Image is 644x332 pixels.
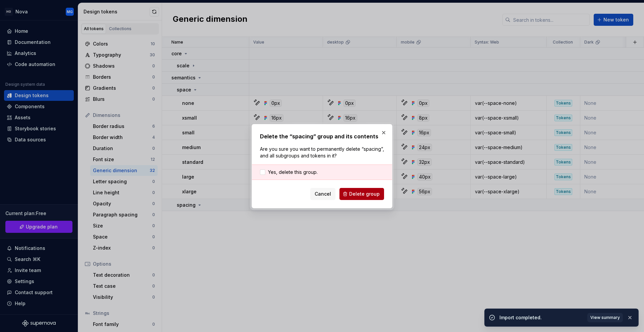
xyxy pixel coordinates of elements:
[260,146,384,159] p: Are you sure you want to permanently delete “spacing”, and all subgroups and tokens in it?
[260,132,384,140] h2: Delete the “spacing” group and its contents
[268,169,318,176] span: Yes, delete this group.
[310,188,335,200] button: Cancel
[590,315,620,320] span: View summary
[499,314,583,321] div: Import completed.
[339,188,384,200] button: Delete group
[315,191,331,197] span: Cancel
[349,191,380,197] span: Delete group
